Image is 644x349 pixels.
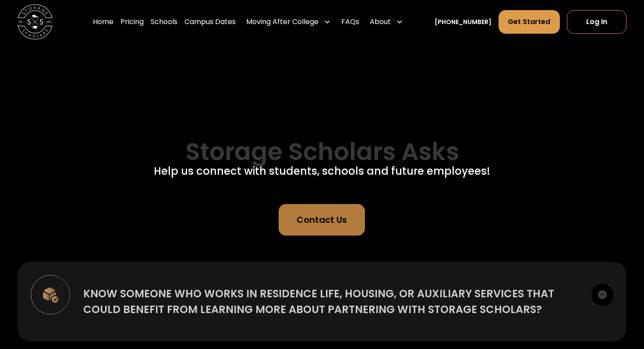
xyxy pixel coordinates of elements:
[83,286,578,317] div: Know someone who works in Residence Life, Housing, or Auxiliary Services that could benefit from ...
[93,10,113,34] a: Home
[366,10,407,34] div: About
[18,4,53,39] img: Storage Scholars main logo
[297,213,347,226] div: Contact Us
[370,17,391,27] div: About
[246,17,318,27] div: Moving After College
[120,10,144,34] a: Pricing
[567,10,626,34] a: Log In
[184,10,236,34] a: Campus Dates
[435,18,492,27] a: [PHONE_NUMBER]
[185,138,459,165] h1: Storage Scholars Asks
[341,10,359,34] a: FAQs
[151,10,177,34] a: Schools
[154,163,490,179] div: Help us connect with students, schools and future employees!
[499,10,559,34] a: Get Started
[279,204,365,236] a: Contact Us
[243,10,334,34] div: Moving After College
[18,4,53,39] a: home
